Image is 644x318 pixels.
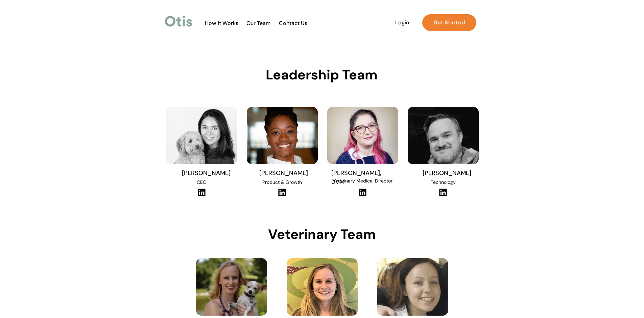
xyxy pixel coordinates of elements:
span: [PERSON_NAME], DVM [331,169,381,186]
span: Our Team [242,20,275,26]
span: Product & Growth [262,179,302,185]
span: Veterinary Medical Director [333,178,392,184]
span: [PERSON_NAME] [182,169,231,177]
span: [PERSON_NAME] [423,169,471,177]
span: Veterinary Team [268,225,376,243]
a: Login [387,14,418,31]
a: Contact Us [276,20,311,27]
a: Our Team [242,20,275,27]
strong: Get Started [433,19,465,26]
span: CEO [197,179,207,185]
span: Leadership Team [266,66,378,83]
span: How It Works [201,20,242,26]
span: [PERSON_NAME] [259,169,308,177]
span: Login [387,19,418,26]
span: Contact Us [276,20,311,26]
a: How It Works [201,20,242,27]
span: Technology [431,179,456,185]
a: Get Started [422,14,476,31]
